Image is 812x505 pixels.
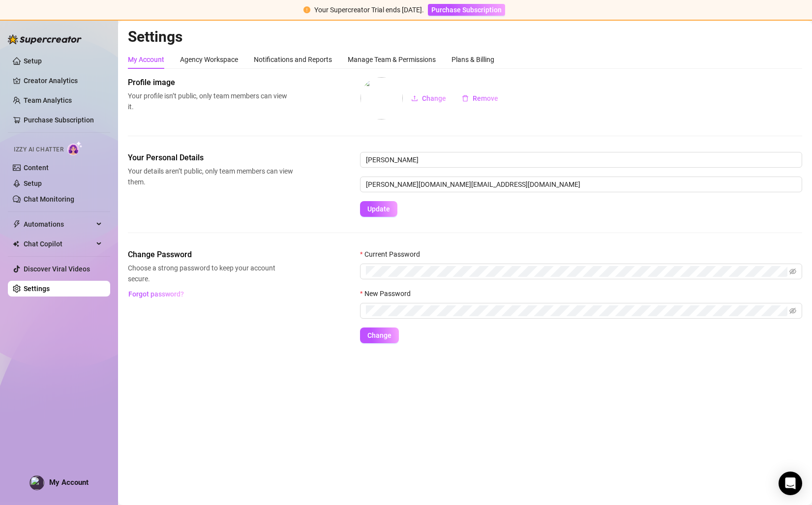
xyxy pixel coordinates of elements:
span: upload [411,95,418,102]
span: My Account [49,478,89,487]
span: Your profile isn’t public, only team members can view it. [128,90,293,112]
span: Automations [24,216,93,232]
a: Settings [24,285,50,293]
button: Change [360,327,399,343]
span: Change Password [128,249,293,261]
span: Purchase Subscription [431,6,502,14]
span: Remove [473,94,498,102]
label: Current Password [360,249,426,260]
div: My Account [128,54,164,65]
img: Chat Copilot [13,240,19,247]
a: Chat Monitoring [24,195,74,203]
a: Creator Analytics [24,73,102,89]
img: logo-BBDzfeDw.svg [8,34,82,44]
span: Izzy AI Chatter [14,145,63,154]
input: New Password [366,305,787,316]
span: Change [422,94,446,102]
button: Purchase Subscription [428,4,505,16]
div: Plans & Billing [451,54,494,65]
img: profilePics%2FYwEhqt94KcWg9kAgC5RcWAEvzIU2.png [361,77,403,119]
input: Enter name [360,152,802,168]
button: Update [360,201,397,217]
div: Open Intercom Messenger [779,472,802,495]
input: Current Password [366,266,787,277]
span: eye-invisible [789,307,796,314]
span: Your Supercreator Trial ends [DATE]. [314,6,424,14]
span: Update [367,205,390,213]
div: Notifications and Reports [254,54,332,65]
span: Choose a strong password to keep your account secure. [128,263,293,284]
span: Chat Copilot [24,236,93,252]
div: Agency Workspace [180,54,238,65]
img: profilePics%2FYwEhqt94KcWg9kAgC5RcWAEvzIU2.png [30,476,44,490]
span: thunderbolt [13,220,21,228]
a: Discover Viral Videos [24,265,90,273]
span: Profile image [128,77,293,89]
span: eye-invisible [789,268,796,275]
a: Purchase Subscription [24,116,94,124]
span: Your details aren’t public, only team members can view them. [128,166,293,187]
span: Your Personal Details [128,152,293,164]
a: Team Analytics [24,96,72,104]
div: Manage Team & Permissions [348,54,436,65]
a: Setup [24,179,42,187]
a: Content [24,164,49,172]
span: delete [462,95,469,102]
input: Enter new email [360,177,802,192]
label: New Password [360,288,417,299]
button: Change [403,90,454,106]
a: Purchase Subscription [428,6,505,14]
span: exclamation-circle [303,6,310,13]
img: AI Chatter [67,141,83,155]
h2: Settings [128,28,802,46]
a: Setup [24,57,42,65]
span: Change [367,331,391,339]
button: Forgot password? [128,286,184,302]
span: Forgot password? [128,290,184,298]
button: Remove [454,90,506,106]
